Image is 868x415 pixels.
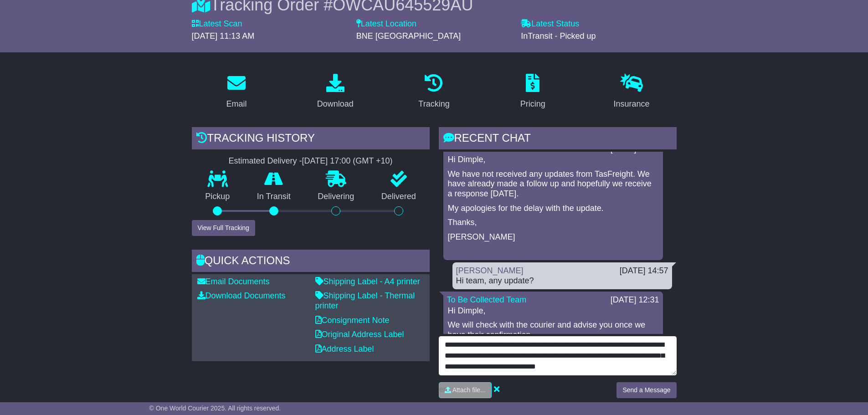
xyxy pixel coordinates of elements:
div: Email [226,98,247,110]
p: Delivered [368,192,430,202]
a: Email Documents [197,277,270,286]
div: Download [317,98,354,110]
label: Latest Location [356,19,416,29]
p: Hi Dimple, [448,155,658,165]
a: Original Address Label [315,330,404,339]
div: Insurance [614,98,650,110]
a: Insurance [608,71,656,113]
span: BNE [GEOGRAPHIC_DATA] [356,31,461,41]
div: Hi team, any update? [456,276,668,286]
button: View Full Tracking [192,220,255,236]
button: Send a Message [616,382,676,398]
p: My apologies for the delay with the update. [448,204,658,214]
label: Latest Scan [192,19,242,29]
div: Tracking [418,98,449,110]
a: Pricing [514,71,551,113]
p: In Transit [243,192,304,202]
div: RECENT CHAT [439,127,677,152]
p: Thanks, [448,218,658,228]
p: We will check with the courier and advise you once we have their confirmation. [448,320,658,340]
a: Download [311,71,360,113]
p: Hi Dimple, [448,306,658,316]
div: Quick Actions [192,250,430,274]
div: [DATE] 12:31 [611,295,659,305]
a: To Be Collected Team [447,295,527,304]
p: Delivering [304,192,368,202]
span: © One World Courier 2025. All rights reserved. [149,405,281,412]
a: To Be Collected Team [447,144,527,154]
div: [DATE] 14:57 [620,266,668,276]
a: Shipping Label - A4 printer [315,277,420,286]
span: [DATE] 11:13 AM [192,31,255,41]
div: Tracking history [192,127,430,152]
p: [PERSON_NAME] [448,232,658,242]
div: Pricing [520,98,545,110]
a: Shipping Label - Thermal printer [315,291,415,310]
a: Email [220,71,252,113]
a: Download Documents [197,291,286,300]
p: Pickup [192,192,244,202]
a: [PERSON_NAME] [456,266,524,275]
span: InTransit - Picked up [521,31,596,41]
p: We have not received any updates from TasFreight. We have already made a follow up and hopefully ... [448,169,658,199]
div: Estimated Delivery - [192,156,430,166]
div: [DATE] 17:00 (GMT +10) [302,156,393,166]
a: Address Label [315,344,374,354]
a: Consignment Note [315,316,390,325]
a: Tracking [412,71,455,113]
label: Latest Status [521,19,579,29]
